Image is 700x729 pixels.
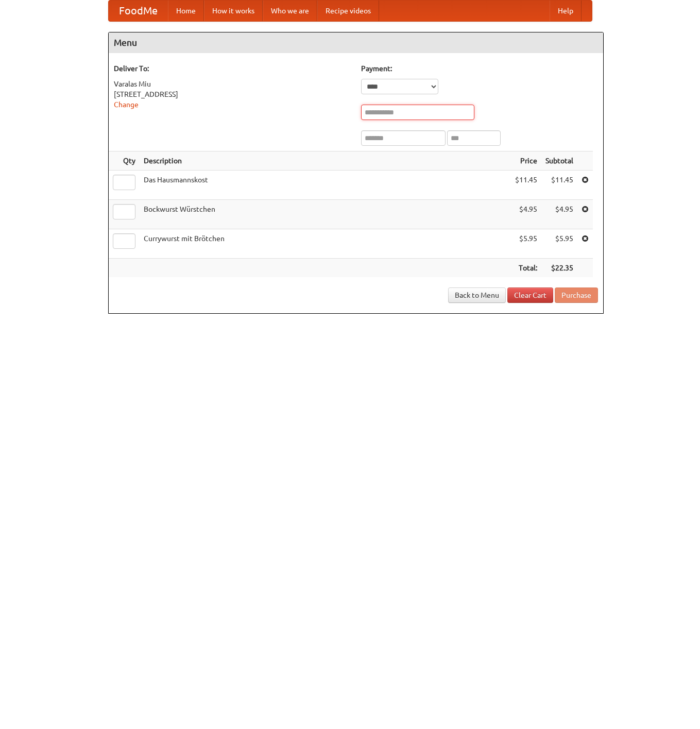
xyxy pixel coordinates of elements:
[263,1,317,21] a: Who we are
[140,229,511,259] td: Currywurst mit Brötchen
[140,171,511,200] td: Das Hausmannskost
[140,151,511,171] th: Description
[555,287,598,303] button: Purchase
[541,200,577,229] td: $4.95
[541,259,577,278] th: $22.35
[109,151,140,171] th: Qty
[204,1,263,21] a: How it works
[109,1,168,21] a: FoodMe
[317,1,379,21] a: Recipe videos
[114,100,139,109] a: Change
[541,171,577,200] td: $11.45
[550,1,582,21] a: Help
[140,200,511,229] td: Bockwurst Würstchen
[511,151,541,171] th: Price
[168,1,204,21] a: Home
[541,151,577,171] th: Subtotal
[114,79,351,89] div: Varalas Miu
[511,171,541,200] td: $11.45
[109,32,603,53] h4: Menu
[361,63,598,74] h5: Payment:
[114,63,351,74] h5: Deliver To:
[511,200,541,229] td: $4.95
[507,287,553,303] a: Clear Cart
[541,229,577,259] td: $5.95
[511,229,541,259] td: $5.95
[114,89,351,99] div: [STREET_ADDRESS]
[511,259,541,278] th: Total:
[448,287,506,303] a: Back to Menu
